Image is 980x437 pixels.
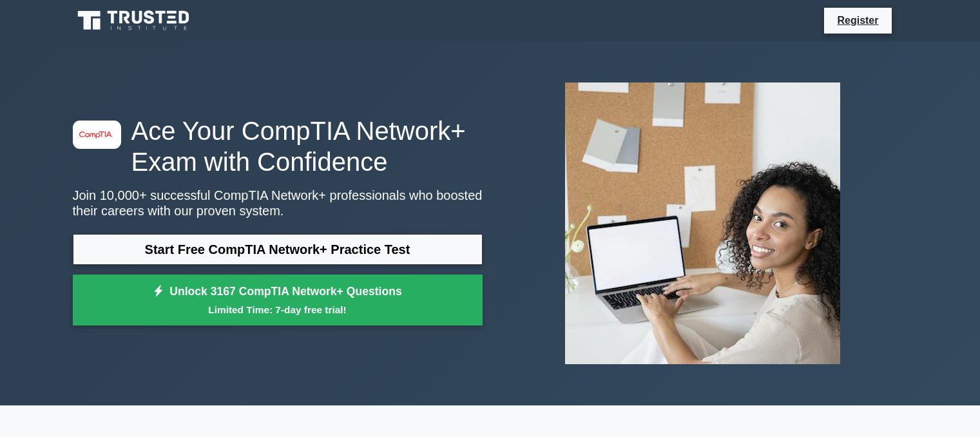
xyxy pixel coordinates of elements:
a: Start Free CompTIA Network+ Practice Test [73,234,483,265]
h1: Ace Your CompTIA Network+ Exam with Confidence [73,115,483,177]
a: Register [829,12,886,28]
small: Limited Time: 7-day free trial! [89,302,466,317]
p: Join 10,000+ successful CompTIA Network+ professionals who boosted their careers with our proven ... [73,188,483,218]
a: Unlock 3167 CompTIA Network+ QuestionsLimited Time: 7-day free trial! [73,275,483,326]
